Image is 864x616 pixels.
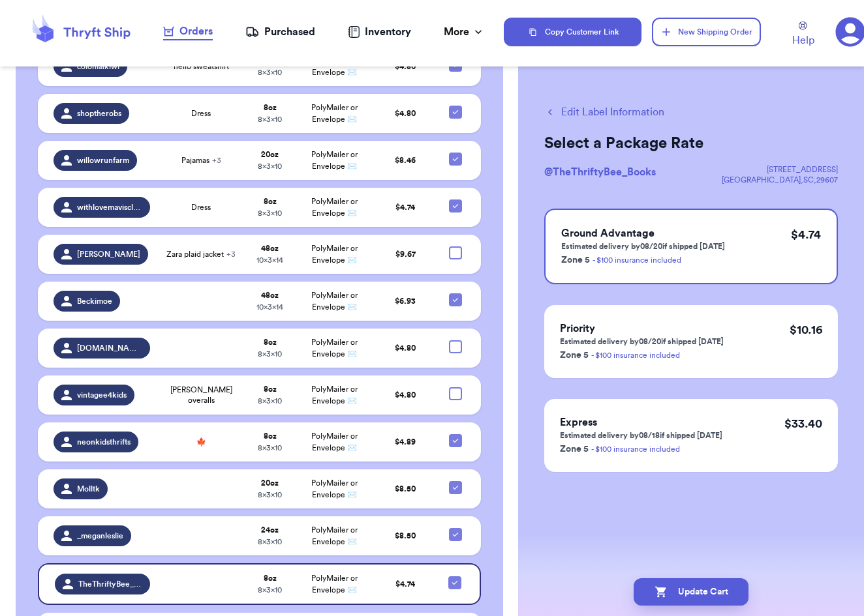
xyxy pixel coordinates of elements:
[560,430,722,441] p: Estimated delivery by 08/18 if shipped [DATE]
[560,351,589,360] span: Zone 5
[722,175,838,185] div: [GEOGRAPHIC_DATA] , SC , 29607
[311,526,358,546] span: PolyMailer or Envelope ✉️
[261,479,279,487] strong: 20 oz
[792,22,814,48] a: Help
[264,574,277,582] strong: 8 oz
[560,323,595,334] span: Priority
[258,68,282,76] span: 8 x 3 x 10
[395,391,416,399] span: $ 4.80
[191,108,211,119] span: Dress
[792,33,814,48] span: Help
[212,156,221,164] span: + 3
[395,580,415,588] span: $ 4.74
[264,104,277,111] strong: 8 oz
[261,151,279,158] strong: 20 oz
[722,164,838,175] div: [STREET_ADDRESS]
[634,578,748,606] button: Update Cart
[256,303,283,311] span: 10 x 3 x 14
[790,321,822,339] p: $ 10.16
[77,390,127,400] span: vintagee4kids
[544,104,664,120] button: Edit Label Information
[591,351,680,359] a: - $100 insurance included
[311,574,358,594] span: PolyMailer or Envelope ✉️
[395,532,416,540] span: $ 8.50
[261,291,279,299] strong: 48 oz
[77,343,143,353] span: [DOMAIN_NAME]
[77,296,112,306] span: Beckimoe
[444,24,485,40] div: More
[77,531,123,541] span: _meganleslie
[311,244,358,264] span: PolyMailer or Envelope ✉️
[311,151,358,170] span: PolyMailer or Envelope ✉️
[77,61,119,72] span: colonialkiwi
[591,445,680,453] a: - $100 insurance included
[395,297,416,305] span: $ 6.93
[395,110,416,117] span: $ 4.80
[258,538,282,546] span: 8 x 3 x 10
[311,198,358,217] span: PolyMailer or Envelope ✉️
[652,18,761,46] button: New Shipping Order
[311,479,358,499] span: PolyMailer or Envelope ✉️
[77,437,131,447] span: neonkidsthrifts
[264,198,277,205] strong: 8 oz
[261,244,279,252] strong: 48 oz
[77,484,100,494] span: Molltk
[226,250,236,258] span: + 3
[561,228,655,239] span: Ground Advantage
[258,350,282,358] span: 8 x 3 x 10
[311,338,358,358] span: PolyMailer or Envelope ✉️
[77,155,129,166] span: willowrunfarm
[348,24,411,40] a: Inventory
[77,202,143,213] span: withlovemaviscloset
[311,104,358,123] span: PolyMailer or Envelope ✉️
[258,115,282,123] span: 8 x 3 x 10
[561,256,590,265] span: Zone 5
[258,397,282,405] span: 8 x 3 x 10
[258,444,282,452] span: 8 x 3 x 10
[395,344,416,352] span: $ 4.80
[163,23,213,40] a: Orders
[181,155,221,166] span: Pajamas
[791,226,821,244] p: $ 4.74
[544,167,656,177] span: @ TheThriftyBee_Books
[311,385,358,405] span: PolyMailer or Envelope ✉️
[245,24,315,40] a: Purchased
[784,415,822,433] p: $ 33.40
[256,256,283,264] span: 10 x 3 x 14
[258,586,282,594] span: 8 x 3 x 10
[258,209,282,217] span: 8 x 3 x 10
[395,250,416,258] span: $ 9.67
[264,432,277,440] strong: 8 oz
[258,162,282,170] span: 8 x 3 x 10
[174,61,229,72] span: hello sweatshirt
[561,241,725,252] p: Estimated delivery by 08/20 if shipped [DATE]
[311,291,358,311] span: PolyMailer or Envelope ✉️
[395,438,416,446] span: $ 4.89
[560,445,589,454] span: Zone 5
[166,249,236,259] span: Zara plaid jacket
[560,336,724,347] p: Estimated delivery by 08/20 if shipped [DATE]
[166,385,236,405] span: [PERSON_NAME] overalls
[163,23,213,39] div: Orders
[77,249,140,259] span: [PERSON_NAME]
[593,256,681,264] a: - $100 insurance included
[78,579,143,589] span: TheThriftyBee_Books
[196,437,206,447] span: 🍁
[504,18,641,46] button: Copy Customer Link
[311,432,358,452] span: PolyMailer or Envelope ✉️
[544,133,838,154] h2: Select a Package Rate
[395,485,416,493] span: $ 8.50
[258,491,282,499] span: 8 x 3 x 10
[77,108,121,119] span: shoptherobs
[264,338,277,346] strong: 8 oz
[191,202,211,213] span: Dress
[261,526,279,534] strong: 24 oz
[395,203,415,211] span: $ 4.74
[395,63,416,70] span: $ 4.80
[395,156,416,164] span: $ 8.46
[560,417,597,428] span: Express
[264,385,277,393] strong: 8 oz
